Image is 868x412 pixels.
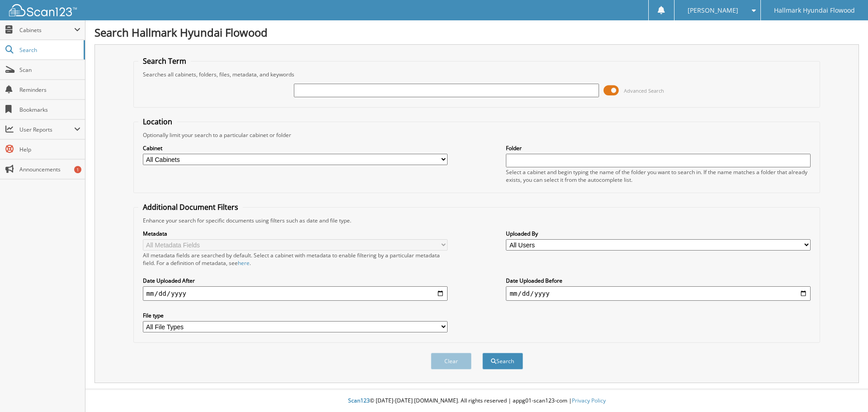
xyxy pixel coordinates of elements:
div: Searches all cabinets, folders, files, metadata, and keywords [138,71,816,78]
label: Date Uploaded After [143,277,448,284]
h1: Search Hallmark Hyundai Flowood [94,25,859,40]
div: Select a cabinet and begin typing the name of the folder you want to search in. If the name match... [506,168,811,184]
label: Folder [506,144,811,152]
span: [PERSON_NAME] [688,8,738,13]
span: Hallmark Hyundai Flowood [774,8,855,13]
button: Search [482,353,523,369]
button: Clear [431,353,472,369]
legend: Search Term [138,56,191,66]
div: © [DATE]-[DATE] [DOMAIN_NAME]. All rights reserved | appg01-scan123-com | [85,390,868,412]
label: File type [143,312,448,319]
span: Announcements [19,166,80,173]
img: scan123-logo-white.svg [9,4,77,16]
input: end [506,286,811,301]
span: Help [19,146,80,153]
span: Bookmarks [19,106,80,114]
div: Optionally limit your search to a particular cabinet or folder [138,131,816,139]
legend: Additional Document Filters [138,202,243,212]
legend: Location [138,117,177,127]
label: Date Uploaded Before [506,277,811,284]
div: 1 [74,166,81,173]
span: Reminders [19,86,80,94]
div: Enhance your search for specific documents using filters such as date and file type. [138,217,816,224]
a: here [238,259,250,267]
label: Uploaded By [506,230,811,237]
label: Metadata [143,230,448,237]
span: Scan [19,66,80,74]
span: Search [19,46,79,54]
a: Privacy Policy [572,397,606,404]
div: All metadata fields are searched by default. Select a cabinet with metadata to enable filtering b... [143,251,448,267]
span: Cabinets [19,26,74,34]
span: User Reports [19,126,74,133]
input: start [143,286,448,301]
span: Advanced Search [624,87,664,94]
label: Cabinet [143,144,448,152]
span: Scan123 [348,397,370,404]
